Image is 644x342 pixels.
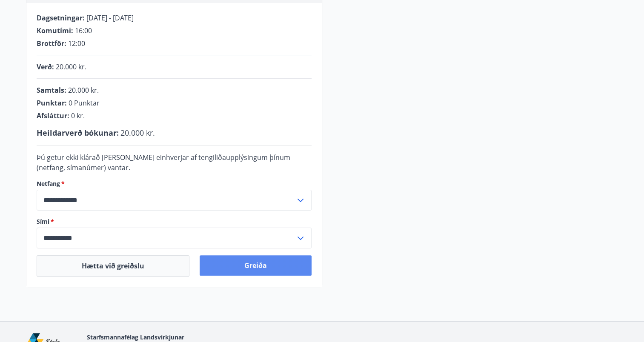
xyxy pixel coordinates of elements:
span: Heildarverð bókunar : [37,128,119,138]
button: Greiða [200,255,312,276]
span: 0 kr. [71,111,85,120]
span: Punktar : [37,98,67,108]
span: Komutími : [37,26,73,35]
span: 16:00 [75,26,92,35]
span: 20.000 kr. [56,62,86,71]
span: Samtals : [37,85,66,95]
span: 20.000 kr. [120,128,155,138]
span: Starfsmannafélag Landsvirkjunar [87,333,184,341]
span: Afsláttur : [37,111,69,120]
span: Þú getur ekki klárað [PERSON_NAME] einhverjar af tengiliðaupplýsingum þínum (netfang, símanúmer) ... [37,153,290,172]
span: 12:00 [68,39,85,48]
span: 20.000 kr. [68,85,99,95]
span: Brottför : [37,39,66,48]
span: Verð : [37,62,54,71]
label: Sími [37,217,312,226]
span: 0 Punktar [69,98,100,108]
label: Netfang [37,180,312,188]
span: [DATE] - [DATE] [86,13,134,23]
button: Hætta við greiðslu [37,255,189,276]
span: Dagsetningar : [37,13,85,23]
